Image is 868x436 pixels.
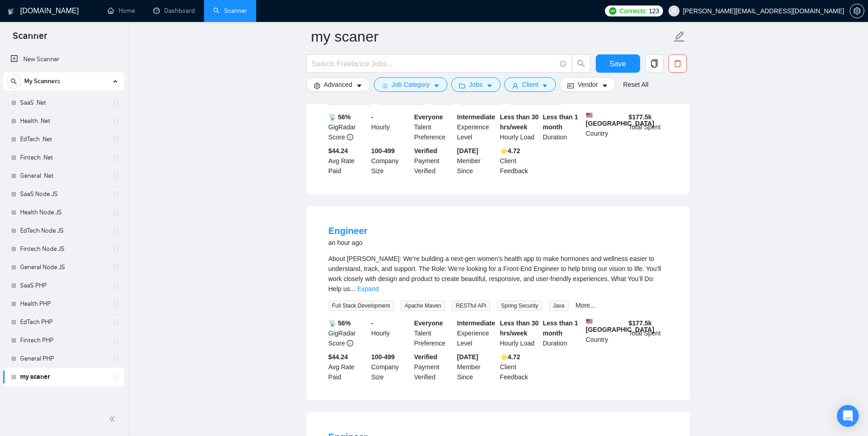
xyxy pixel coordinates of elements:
[414,147,437,154] b: Verified
[20,258,107,276] a: General Node JS
[113,319,120,326] span: holder
[497,301,542,311] span: Spring Security
[596,54,640,73] button: Save
[512,82,518,89] span: user
[312,58,556,69] input: Search Freelance Jobs...
[542,82,548,89] span: caret-down
[3,72,124,386] li: My Scanners
[371,353,394,361] b: 100-499
[329,237,368,248] div: an hour ago
[113,136,120,143] span: holder
[586,318,654,333] b: [GEOGRAPHIC_DATA]
[24,72,60,90] span: My Scanners
[572,59,590,68] span: search
[649,6,659,16] span: 123
[20,295,107,313] a: Health PHP
[327,352,370,382] div: Avg Rate Paid
[347,134,353,140] span: info-circle
[457,113,495,121] b: Intermediate
[350,285,356,292] span: ...
[311,25,672,48] input: Scanner name...
[609,58,626,69] span: Save
[629,319,652,327] b: $ 177.5k
[451,77,501,92] button: folderJobscaret-down
[455,352,498,382] div: Member Since
[500,319,539,337] b: Less than 30 hrs/week
[327,146,370,176] div: Avg Rate Paid
[329,147,348,154] b: $44.24
[20,368,107,386] a: my scaner
[674,31,685,43] span: edit
[498,352,541,382] div: Client Feedback
[560,77,615,92] button: idcardVendorcaret-down
[433,82,440,89] span: caret-down
[357,285,379,292] a: Expand
[627,318,670,348] div: Total Spent
[500,147,520,154] b: ⭐️ 4.72
[20,276,107,295] a: SaaS PHP
[576,302,596,309] a: More...
[850,7,864,15] a: setting
[20,130,107,149] a: EdTech .Net
[671,8,677,14] span: user
[20,222,107,240] a: EdTech Node JS
[371,147,394,154] b: 100-499
[5,29,54,48] span: Scanner
[356,82,362,89] span: caret-down
[329,301,394,311] span: Full Stack Development
[109,415,118,424] span: double-left
[213,7,247,15] a: searchScanner
[329,255,661,292] span: About [PERSON_NAME]: We’re building a next-gen women’s health app to make hormones and wellness e...
[7,78,21,85] span: search
[20,94,107,112] a: SaaS .Net
[306,77,370,92] button: settingAdvancedcaret-down
[327,112,370,142] div: GigRadar Score
[374,77,447,92] button: barsJob Categorycaret-down
[412,112,455,142] div: Talent Preference
[850,7,864,15] span: setting
[627,112,670,142] div: Total Spent
[20,331,107,350] a: Fintech PHP
[113,191,120,198] span: holder
[3,50,124,69] li: New Scanner
[329,319,351,327] b: 📡 56%
[113,154,120,161] span: holder
[392,80,430,90] span: Job Category
[620,6,647,16] span: Connects:
[113,300,120,308] span: holder
[369,112,412,142] div: Hourly
[20,185,107,203] a: SaaS Node JS
[584,318,627,348] div: Country
[459,82,465,89] span: folder
[455,146,498,176] div: Member Since
[455,318,498,348] div: Experience Level
[11,50,117,69] a: New Scanner
[20,240,107,258] a: Fintech Node JS
[153,7,195,15] a: dashboardDashboard
[543,319,578,337] b: Less than 1 month
[837,405,859,427] div: Open Intercom Messenger
[498,318,541,348] div: Hourly Load
[572,54,590,73] button: search
[113,209,120,216] span: holder
[498,146,541,176] div: Client Feedback
[486,82,493,89] span: caret-down
[584,112,627,142] div: Country
[113,227,120,234] span: holder
[20,313,107,331] a: EdTech PHP
[371,319,373,327] b: -
[113,282,120,289] span: holder
[645,54,663,73] button: copy
[327,318,370,348] div: GigRadar Score
[108,7,135,15] a: homeHome
[324,80,352,90] span: Advanced
[646,59,663,68] span: copy
[329,113,351,121] b: 📡 56%
[504,77,556,92] button: userClientcaret-down
[498,112,541,142] div: Hourly Load
[549,301,568,311] span: Java
[586,112,593,118] img: 🇺🇸
[469,80,483,90] span: Jobs
[452,301,490,311] span: RESTful API
[113,245,120,253] span: holder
